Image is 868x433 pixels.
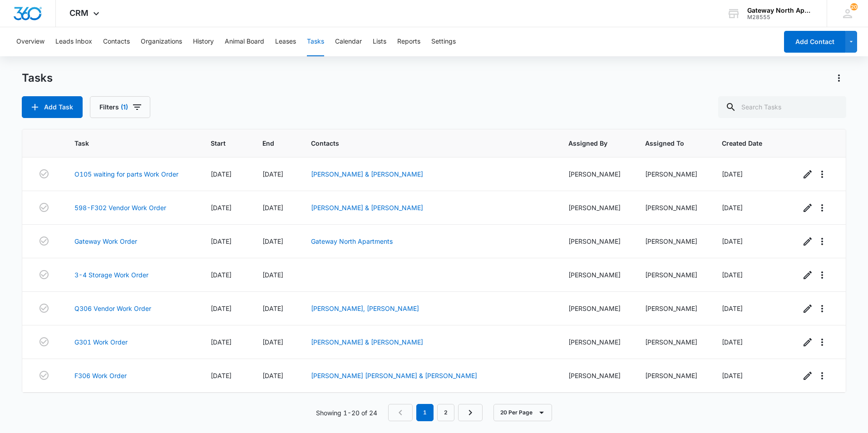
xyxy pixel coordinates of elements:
a: Gateway North Apartments [311,237,393,245]
span: [DATE] [722,204,743,212]
span: [DATE] [262,338,283,346]
button: Contacts [103,27,130,56]
span: [DATE] [211,237,232,245]
button: Filters(1) [90,96,150,118]
h1: Tasks [22,71,53,85]
div: [PERSON_NAME] [645,169,700,179]
button: Add Task [22,96,83,118]
nav: Pagination [388,404,483,421]
a: [PERSON_NAME] & [PERSON_NAME] [311,204,423,212]
span: [DATE] [211,338,232,346]
div: notifications count [850,3,858,10]
span: Assigned To [645,138,687,148]
input: Search Tasks [718,96,846,118]
div: [PERSON_NAME] [568,203,623,212]
span: [DATE] [722,170,743,178]
a: [PERSON_NAME], [PERSON_NAME] [311,305,419,312]
button: Leads Inbox [55,27,92,56]
p: Showing 1-20 of 24 [316,408,377,418]
div: [PERSON_NAME] [568,169,623,179]
div: [PERSON_NAME] [568,371,623,380]
button: Calendar [335,27,362,56]
a: Gateway Work Order [74,236,137,246]
span: CRM [69,8,89,18]
div: [PERSON_NAME] [645,371,700,380]
span: [DATE] [211,170,232,178]
a: 3-4 Storage Work Order [74,270,148,280]
span: 20 [850,3,858,10]
div: [PERSON_NAME] [568,236,623,246]
button: Reports [397,27,420,56]
a: Q306 Vendor Work Order [74,304,151,313]
span: Contacts [311,138,533,148]
a: O105 waiting for parts Work Order [74,169,178,179]
span: Created Date [722,138,765,148]
button: Settings [431,27,456,56]
div: [PERSON_NAME] [568,270,623,280]
span: [DATE] [722,237,743,245]
span: [DATE] [211,372,232,379]
span: [DATE] [722,372,743,379]
a: F306 Work Order [74,371,127,380]
span: [DATE] [262,237,283,245]
div: account id [747,14,814,20]
div: [PERSON_NAME] [645,236,700,246]
span: [DATE] [262,372,283,379]
a: Page 2 [437,404,454,421]
button: Actions [832,71,846,85]
span: [DATE] [211,271,232,279]
a: Next Page [458,404,483,421]
a: [PERSON_NAME] & [PERSON_NAME] [311,338,423,346]
span: [DATE] [262,305,283,312]
span: End [262,138,276,148]
span: [DATE] [211,204,232,212]
a: [PERSON_NAME] & [PERSON_NAME] [311,170,423,178]
span: [DATE] [722,338,743,346]
span: [DATE] [722,271,743,279]
div: [PERSON_NAME] [645,337,700,347]
em: 1 [416,404,434,421]
div: [PERSON_NAME] [645,203,700,212]
button: Tasks [307,27,324,56]
span: Assigned By [568,138,610,148]
div: [PERSON_NAME] [568,337,623,347]
button: Overview [16,27,44,56]
a: 598-F302 Vendor Work Order [74,203,166,212]
div: [PERSON_NAME] [645,304,700,313]
span: Start [211,138,227,148]
button: Leases [275,27,296,56]
span: (1) [121,104,128,110]
div: [PERSON_NAME] [568,304,623,313]
div: [PERSON_NAME] [645,270,700,280]
button: Lists [373,27,386,56]
button: Organizations [141,27,182,56]
span: [DATE] [262,170,283,178]
span: [DATE] [722,305,743,312]
a: G301 Work Order [74,337,128,347]
button: History [193,27,214,56]
button: Animal Board [225,27,264,56]
span: Task [74,138,176,148]
span: [DATE] [262,271,283,279]
button: Add Contact [784,31,845,53]
div: account name [747,7,814,14]
span: [DATE] [211,305,232,312]
span: [DATE] [262,204,283,212]
button: 20 Per Page [493,404,552,421]
a: [PERSON_NAME] [PERSON_NAME] & [PERSON_NAME] [311,372,477,379]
